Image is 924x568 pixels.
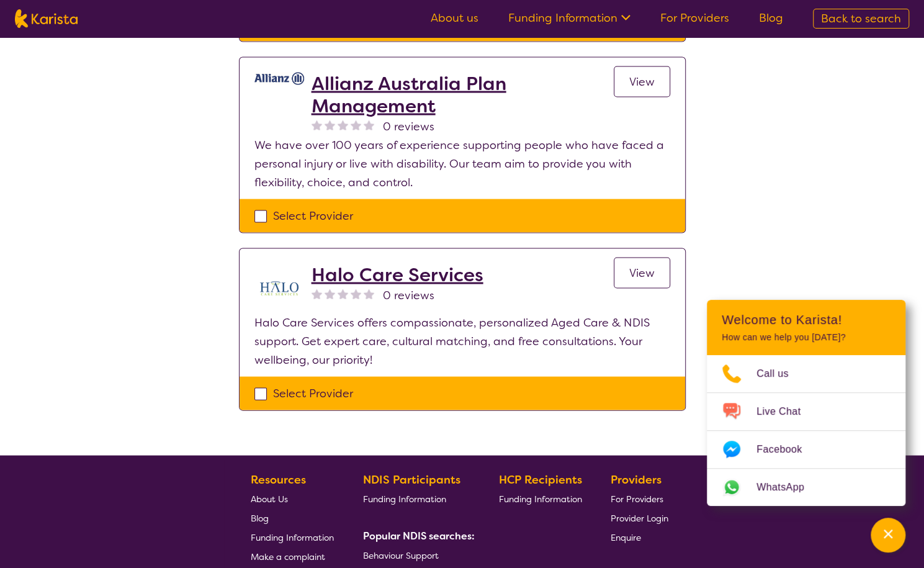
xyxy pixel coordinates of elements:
[498,489,581,508] a: Funding Information
[338,288,348,299] img: nonereviewstar
[251,489,334,508] a: About Us
[363,493,446,504] span: Funding Information
[251,508,334,527] a: Blog
[722,332,890,343] p: How can we help you [DATE]?
[251,472,306,487] b: Resources
[363,489,470,508] a: Funding Information
[351,288,361,299] img: nonereviewstar
[325,119,335,130] img: nonereviewstar
[611,489,668,508] a: For Providers
[251,546,334,566] a: Make a complaint
[251,512,269,523] span: Blog
[251,531,334,543] span: Funding Information
[251,493,288,504] span: About Us
[611,472,662,487] b: Providers
[707,300,905,506] div: Channel Menu
[312,263,483,286] a: Halo Care Services
[611,493,663,504] span: For Providers
[508,11,630,25] a: Funding Information
[363,472,460,487] b: NDIS Participants
[722,312,890,327] h2: Welcome to Karista!
[707,355,905,506] ul: Choose channel
[498,493,581,504] span: Funding Information
[614,66,670,97] a: View
[383,286,434,304] span: 0 reviews
[614,257,670,288] a: View
[431,11,478,25] a: About us
[383,117,434,135] span: 0 reviews
[364,119,374,130] img: nonereviewstar
[363,545,470,564] a: Behaviour Support
[312,72,614,117] a: Allianz Australia Plan Management
[611,508,668,527] a: Provider Login
[756,402,815,421] span: Live Chat
[498,472,581,487] b: HCP Recipients
[325,288,335,299] img: nonereviewstar
[363,529,475,542] b: Popular NDIS searches:
[756,478,819,497] span: WhatsApp
[351,119,361,130] img: nonereviewstar
[364,288,374,299] img: nonereviewstar
[821,11,901,26] span: Back to search
[254,313,670,369] p: Halo Care Services offers compassionate, personalized Aged Care & NDIS support. Get expert care, ...
[254,263,304,313] img: kbxpthi6glz7rm5zvwpt.jpg
[254,72,304,84] img: rr7gtpqyd7oaeufumguf.jpg
[15,9,78,28] img: Karista logo
[251,551,325,562] span: Make a complaint
[759,11,783,25] a: Blog
[629,74,655,89] span: View
[254,135,670,191] p: We have over 100 years of experience supporting people who have faced a personal injury or live w...
[312,288,322,299] img: nonereviewstar
[756,440,817,459] span: Facebook
[363,549,439,561] span: Behaviour Support
[813,9,909,29] a: Back to search
[312,119,322,130] img: nonereviewstar
[251,527,334,546] a: Funding Information
[707,469,905,506] a: Web link opens in a new tab.
[611,527,668,546] a: Enquire
[611,531,641,543] span: Enquire
[756,364,804,383] span: Call us
[611,512,668,523] span: Provider Login
[338,119,348,130] img: nonereviewstar
[660,11,729,25] a: For Providers
[871,518,905,552] button: Channel Menu
[629,265,655,280] span: View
